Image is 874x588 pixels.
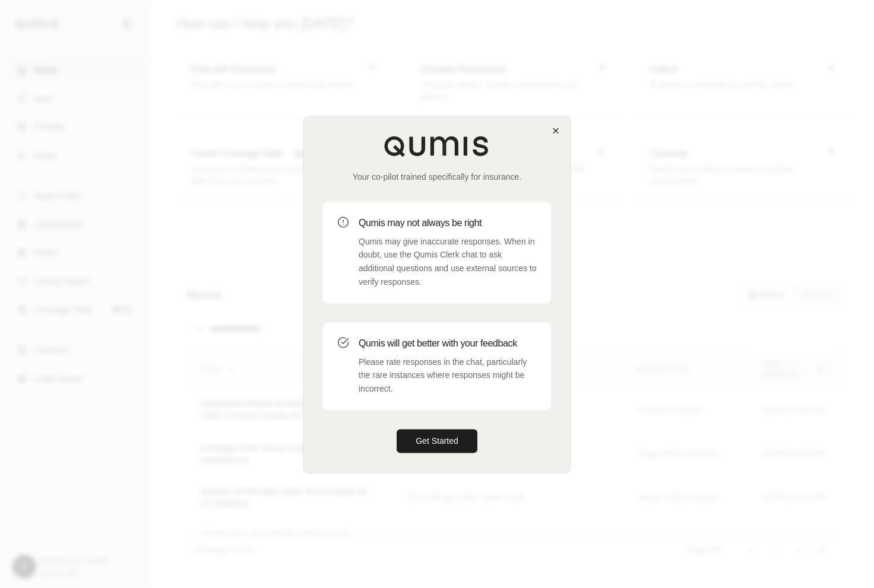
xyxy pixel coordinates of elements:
[359,355,537,396] p: Please rate responses in the chat, particularly the rare instances where responses might be incor...
[397,429,477,453] button: Get Started
[359,336,537,351] h3: Qumis will get better with your feedback
[359,235,537,289] p: Qumis may give inaccurate responses. When in doubt, use the Qumis Clerk chat to ask additional qu...
[384,135,490,157] img: Qumis Logo
[323,171,551,183] p: Your co-pilot trained specifically for insurance.
[359,216,537,230] h3: Qumis may not always be right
